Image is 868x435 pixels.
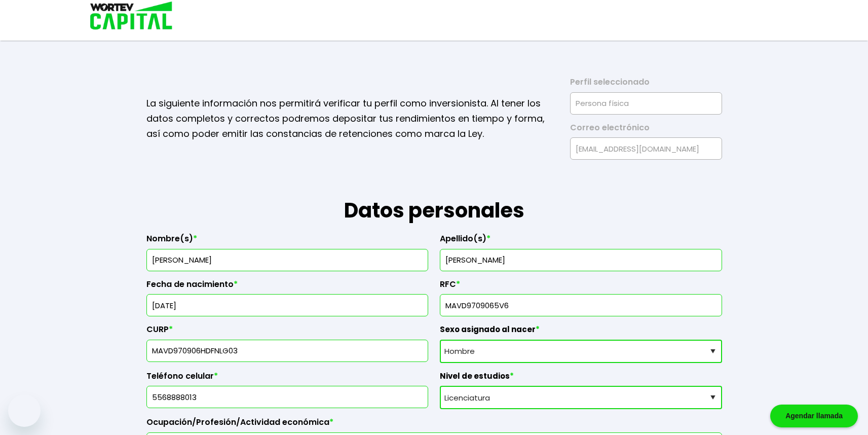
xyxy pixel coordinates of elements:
[146,234,429,249] label: Nombre(s)
[146,279,429,295] label: Fecha de nacimiento
[440,234,722,249] label: Apellido(s)
[146,371,429,386] label: Teléfono celular
[146,160,722,226] h1: Datos personales
[146,324,429,340] label: CURP
[570,123,722,138] label: Correo electrónico
[146,417,722,432] label: Ocupación/Profesión/Actividad económica
[570,77,722,92] label: Perfil seleccionado
[440,279,722,295] label: RFC
[440,324,722,340] label: Sexo asignado al nacer
[8,394,41,427] iframe: Botón para iniciar la ventana de mensajería
[151,340,424,361] input: 18 caracteres
[440,371,722,386] label: Nivel de estudios
[151,295,424,316] input: DD/MM/AAAA
[151,386,424,408] input: 10 dígitos
[146,96,556,141] p: La siguiente información nos permitirá verificar tu perfil como inversionista. Al tener los datos...
[444,295,718,316] input: 13 caracteres
[770,405,858,427] div: Agendar llamada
